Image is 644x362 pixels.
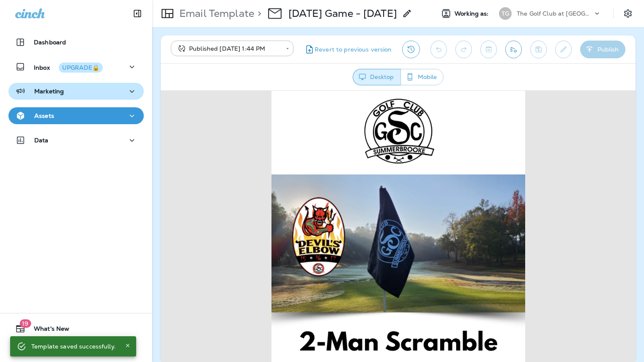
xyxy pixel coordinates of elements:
[8,132,144,149] button: Data
[8,58,144,75] button: InboxUPGRADE🔒
[402,41,420,58] button: View Changelog
[8,320,144,337] button: 19What's New
[499,7,512,20] div: TG
[620,6,636,21] button: Settings
[123,340,133,351] button: Close
[34,137,49,144] p: Data
[353,69,401,85] button: Desktop
[34,63,103,71] p: Inbox
[400,69,444,85] button: Mobile
[8,107,144,124] button: Assets
[34,88,64,95] p: Marketing
[8,83,144,100] button: Marketing
[315,46,392,54] span: Revert to previous version
[505,41,522,58] button: Send test email
[31,339,116,354] div: Template saved successfully.
[62,65,99,71] div: UPGRADE🔒
[34,39,66,46] p: Dashboard
[288,7,397,20] p: [DATE] Game - [DATE]
[455,10,491,17] span: Working as:
[59,63,103,73] button: UPGRADE🔒
[25,325,69,335] span: What's New
[19,319,31,328] span: 19
[300,41,395,58] button: Revert to previous version
[176,7,254,20] p: Email Template
[254,7,261,20] p: >
[517,10,593,17] p: The Golf Club at [GEOGRAPHIC_DATA]
[288,7,397,20] div: Wednesday Game - 8/26/2025
[34,112,54,119] p: Assets
[177,44,280,53] div: Published [DATE] 1:44 PM
[8,340,144,357] button: Support
[126,5,149,22] button: Collapse Sidebar
[8,34,144,51] button: Dashboard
